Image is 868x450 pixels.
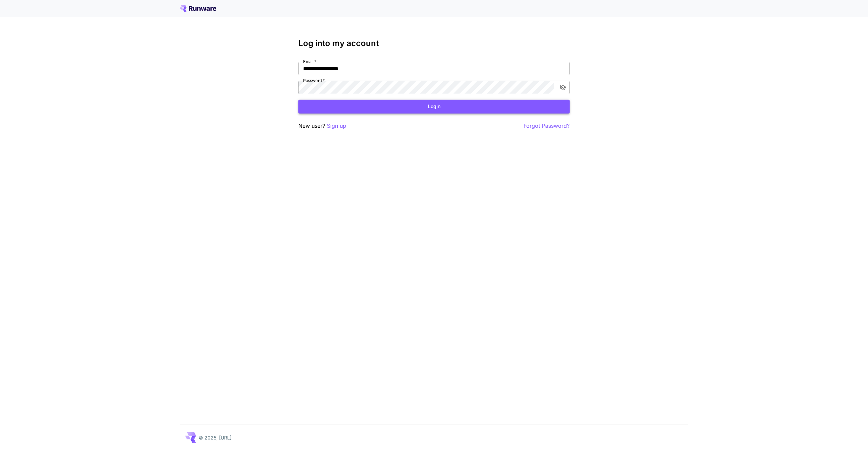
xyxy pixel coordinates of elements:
button: toggle password visibility [557,81,569,94]
h3: Log into my account [298,39,570,48]
button: Sign up [327,122,346,130]
button: Login [298,100,570,114]
label: Email [303,59,316,64]
p: © 2025, [URL] [199,434,232,441]
p: New user? [298,122,346,130]
label: Password [303,78,325,83]
button: Forgot Password? [524,122,570,130]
